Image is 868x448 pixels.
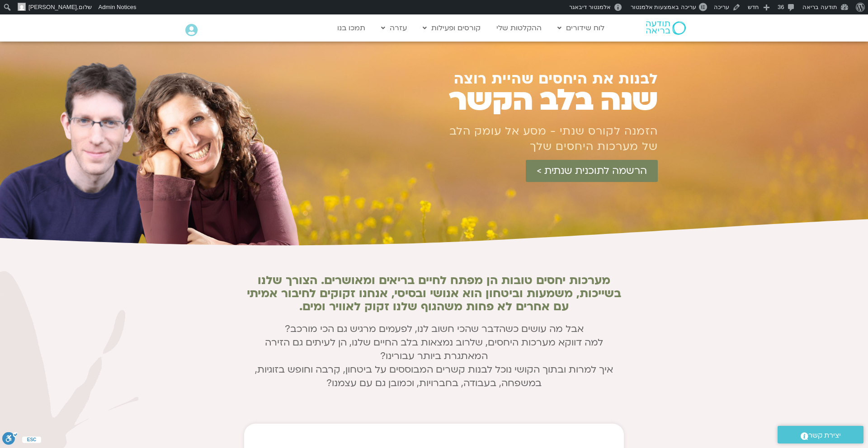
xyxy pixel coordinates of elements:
h1: לבנות את היחסים שהיית רוצה [414,71,658,87]
span: [PERSON_NAME] [28,4,77,10]
h1: הזמנה לקורס שנתי - מסע אל עומק הלב של מערכות היחסים שלך [445,124,658,154]
a: יצירת קשר [778,426,863,443]
span: עריכה באמצעות אלמנטור [631,4,696,10]
a: ההקלטות שלי [492,19,546,37]
a: הרשמה לתוכנית שנתית > [526,160,658,182]
span: יצירת קשר [808,429,841,442]
h1: שנה בלב הקשר [405,87,658,114]
a: תמכו בנו [333,19,370,37]
a: עזרה [377,19,411,37]
span: הרשמה לתוכנית שנתית > [537,165,647,177]
img: תודעה בריאה [646,21,686,35]
h2: מערכות יחסים טובות הן מפתח לחיים בריאים ומאושרים. הצורך שלנו בשייכות, משמעות וביטחון הוא אנושי וב... [244,274,624,313]
a: קורסים ופעילות [418,19,485,37]
a: לוח שידורים [553,19,609,37]
p: אבל מה עושים כשהדבר שהכי חשוב לנו, לפעמים מרגיש גם הכי מורכב? למה דווקא מערכות היחסים, שלרוב נמצא... [244,322,624,390]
